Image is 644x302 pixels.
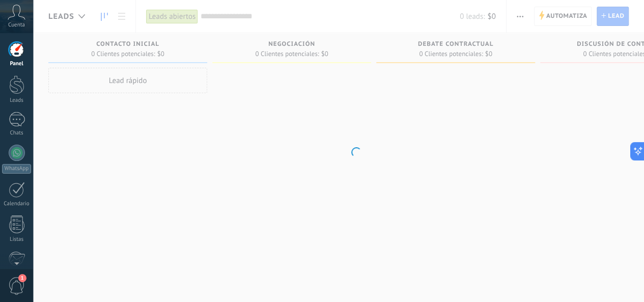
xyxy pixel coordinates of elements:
[18,274,26,282] span: 1
[8,22,25,29] span: Cuenta
[2,61,32,67] div: Panel
[2,97,32,104] div: Leads
[2,201,32,207] div: Calendario
[2,236,32,243] div: Listas
[2,130,32,136] div: Chats
[2,164,31,174] div: WhatsApp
